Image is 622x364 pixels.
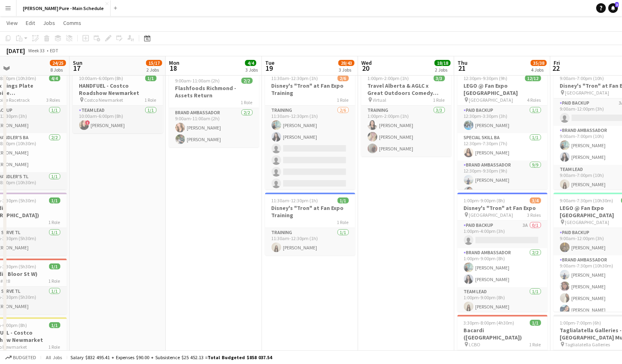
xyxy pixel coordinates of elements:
h3: Disney's "Tron" at Fan Expo Training [265,204,355,219]
div: 2 Jobs [146,67,162,73]
button: Budgeted [4,353,37,362]
div: EDT [50,47,58,53]
app-job-card: 10:00am-6:00pm (8h)1/1HANDFUEL - Costco Roadshow Newmarket Costco Newmarket1 RoleTeam Lead1/110:0... [73,70,163,133]
span: 11:30am-12:30pm (1h) [272,197,318,204]
span: 3:30pm-8:00pm (4h30m) [464,320,515,326]
span: 1 Role [337,97,349,103]
span: Mon [169,59,179,66]
span: Taglialatella Galleries [565,341,610,348]
span: 9:00am-11:00am (2h) [175,78,220,84]
span: 21 [456,64,468,73]
span: 2/6 [338,75,349,81]
span: All jobs [44,354,64,360]
app-job-card: 12:30pm-9:30pm (9h)12/12LEGO @ Fan Expo [GEOGRAPHIC_DATA] [GEOGRAPHIC_DATA]4 RolesPaid Backup1/11... [457,70,548,189]
span: Virtual [373,97,387,103]
span: 2/2 [241,78,253,84]
app-job-card: 11:30am-12:30pm (1h)1/1Disney's "Tron" at Fan Expo Training1 RoleTraining1/111:30am-12:30pm (1h)[... [265,193,355,255]
span: 12:30pm-9:30pm (9h) [464,75,508,81]
span: 1/1 [338,197,349,204]
span: 3 [615,2,619,7]
span: 1:00pm-7:00pm (6h) [560,320,601,326]
span: 9:00am-7:30pm (10h30m) [560,197,614,204]
div: 4 Jobs [531,67,546,73]
span: [GEOGRAPHIC_DATA] [469,97,513,103]
span: 24/25 [50,60,66,66]
span: Edit [26,19,35,27]
h3: HANDFUEL - Costco Roadshow Newmarket [73,82,163,97]
app-card-role: Training1/111:30am-12:30pm (1h)[PERSON_NAME] [265,228,355,255]
span: 1/1 [145,75,157,81]
span: ! [85,120,90,125]
app-card-role: Training2/611:30am-12:30pm (1h)[PERSON_NAME][PERSON_NAME] [265,106,355,191]
span: 1 Role [337,219,349,225]
span: Costco Newmarket [84,97,124,103]
a: 3 [608,3,618,13]
span: Jobs [43,19,55,27]
span: 1/1 [530,320,541,326]
span: 35/38 [531,60,547,66]
span: 1/1 [49,263,60,269]
span: 1:00pm-2:00pm (1h) [368,75,409,81]
a: Edit [23,18,38,28]
button: [PERSON_NAME] Pure - Main Schedule [16,0,111,16]
span: [GEOGRAPHIC_DATA] [565,90,610,96]
span: LCBO [469,341,481,348]
span: 12/12 [525,75,541,81]
span: View [6,19,18,27]
a: Comms [60,18,84,28]
app-job-card: 9:00am-11:00am (2h)2/2Flashfoods Richmond - Assets Return1 RoleBrand Ambassador2/29:00am-11:00am ... [169,73,259,147]
span: 11:30am-12:30pm (1h) [272,75,318,81]
span: 18 [168,64,179,73]
span: Thu [457,59,468,66]
span: Comms [63,19,81,27]
span: 3 Roles [527,212,541,218]
a: Jobs [40,18,58,28]
span: 1 Role [49,278,60,284]
div: [DATE] [6,47,25,55]
app-card-role: Special Skill BA1/112:30pm-7:30pm (7h)[PERSON_NAME] [457,133,548,160]
app-card-role: Brand Ambassador9/912:30pm-9:30pm (9h)[PERSON_NAME][PERSON_NAME] [457,160,548,284]
app-job-card: 11:30am-12:30pm (1h)2/6Disney's "Tron" at Fan Expo Training1 RoleTraining2/611:30am-12:30pm (1h)[... [265,70,355,189]
span: Week 33 [27,47,47,53]
app-job-card: 1:00pm-2:00pm (1h)3/3Travel Alberta & AGLC x Great Outdoors Comedy Festival Training Virtual1 Rol... [361,70,451,156]
span: Wed [361,59,372,66]
span: 1/1 [49,197,60,204]
span: 9:00am-7:00pm (10h) [560,75,604,81]
span: 1:00pm-9:00pm (8h) [464,197,505,204]
app-job-card: 1:00pm-9:00pm (8h)3/4Disney's "Tron" at Fan Expo [GEOGRAPHIC_DATA]3 RolesPaid Backup3A0/11:00pm-4... [457,193,548,312]
app-card-role: Team Lead1/11:00pm-9:00pm (8h)[PERSON_NAME] [457,287,548,315]
app-card-role: Paid Backup3A0/11:00pm-4:00pm (3h) [457,221,548,248]
app-card-role: Brand Ambassador2/21:00pm-9:00pm (8h)[PERSON_NAME][PERSON_NAME] [457,248,548,287]
span: [GEOGRAPHIC_DATA] [565,219,610,225]
span: 1 Role [145,97,157,103]
h3: Disney's "Tron" at Fan Expo Training [265,82,355,97]
div: 3 Jobs [339,67,354,73]
h3: LEGO @ Fan Expo [GEOGRAPHIC_DATA] [457,82,548,97]
span: Tue [265,59,274,66]
span: 4/4 [245,60,256,66]
span: 15/17 [146,60,162,66]
span: 3/3 [434,75,445,81]
span: 3/4 [530,197,541,204]
h3: Travel Alberta & AGLC x Great Outdoors Comedy Festival Training [361,82,451,97]
span: 1 Role [49,219,60,225]
span: 28/43 [338,60,354,66]
span: 10:00am-6:00pm (8h) [79,75,124,81]
span: 4/4 [49,75,60,81]
h3: Flashfoods Richmond - Assets Return [169,84,259,99]
span: 1 Role [529,341,541,348]
div: Salary $832 495.41 + Expenses $90.00 + Subsistence $25 452.13 = [70,354,272,360]
span: 18/18 [435,60,451,66]
app-card-role: Training3/31:00pm-2:00pm (1h)[PERSON_NAME][PERSON_NAME][PERSON_NAME] [361,106,451,156]
span: 3 Roles [47,97,60,103]
span: 1 Role [49,344,60,350]
div: 2 Jobs [435,67,450,73]
span: 17 [72,64,82,73]
span: 20 [360,64,372,73]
